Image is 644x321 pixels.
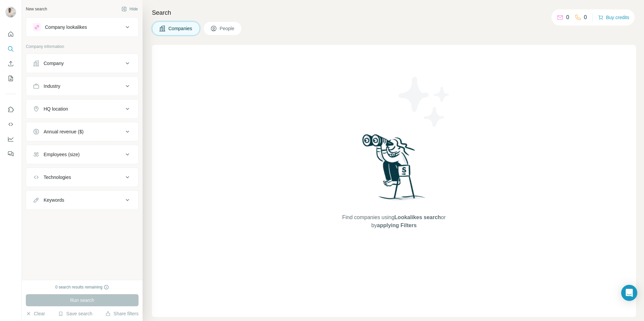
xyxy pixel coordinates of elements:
span: applying Filters [377,222,417,228]
div: 0 search results remaining [55,284,109,290]
span: Companies [168,25,193,32]
button: Use Surfe on LinkedIn [5,104,16,116]
button: Keywords [26,192,138,208]
button: Share filters [105,310,139,317]
button: Annual revenue ($) [26,124,138,140]
button: Dashboard [5,133,16,145]
button: Save search [58,310,92,317]
button: Hide [117,4,143,14]
div: Employees (size) [44,151,79,158]
div: HQ location [44,106,68,112]
button: Use Surfe API [5,118,16,130]
button: Clear [26,310,45,317]
div: Industry [44,83,60,89]
h4: Search [152,8,636,17]
button: Employees (size) [26,146,138,163]
div: Open Intercom Messenger [621,285,637,301]
div: Keywords [44,197,64,203]
p: 0 [566,13,569,21]
img: Surfe Illustration - Woman searching with binoculars [359,132,429,207]
span: People [220,25,235,32]
button: Search [5,43,16,55]
button: Buy credits [598,13,629,22]
div: Company [44,60,64,67]
button: Technologies [26,169,138,185]
img: Surfe Illustration - Stars [394,72,454,132]
button: My lists [5,72,16,84]
button: Quick start [5,28,16,40]
p: Company information [26,44,139,50]
button: Enrich CSV [5,58,16,70]
img: Avatar [5,7,16,17]
div: Technologies [44,174,71,181]
div: New search [26,6,47,12]
div: Annual revenue ($) [44,128,84,135]
button: HQ location [26,101,138,117]
button: Industry [26,78,138,94]
button: Company lookalikes [26,19,138,35]
button: Feedback [5,148,16,160]
span: Lookalikes search [394,214,441,220]
p: 0 [584,13,587,21]
span: Find companies using or by [340,213,447,230]
div: Company lookalikes [45,24,87,30]
button: Company [26,55,138,71]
